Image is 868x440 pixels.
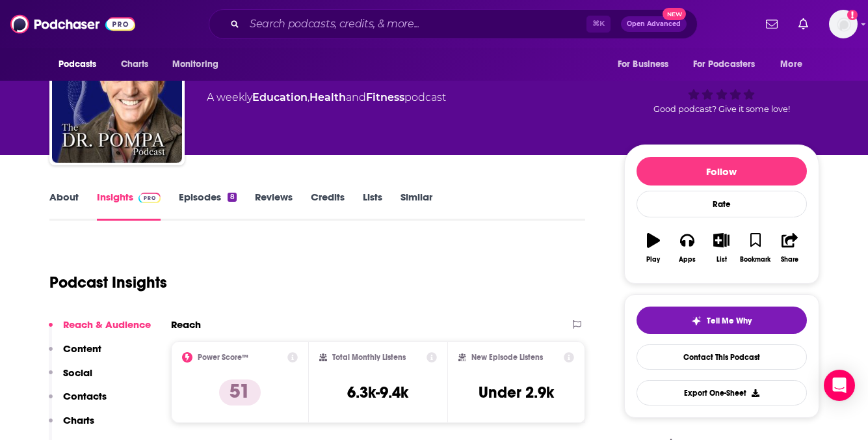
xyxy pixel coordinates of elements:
[49,318,151,342] button: Reach & Audience
[228,193,236,202] div: 8
[49,52,114,77] button: open menu
[63,342,101,355] p: Content
[609,52,685,77] button: open menu
[780,55,802,74] span: More
[49,366,92,391] button: Social
[829,10,858,38] span: Logged in as heidi.egloff
[244,14,586,34] input: Search podcasts, credits, & more...
[49,342,101,366] button: Content
[49,414,94,438] button: Charts
[63,318,151,331] p: Reach & Audience
[63,366,92,379] p: Social
[207,90,446,105] div: A weekly podcast
[401,191,432,221] a: Similar
[479,383,554,402] h3: Under 2.9k
[663,8,686,20] span: New
[637,157,807,186] button: Follow
[829,10,858,38] img: User Profile
[209,9,698,39] div: Search podcasts, credits, & more...
[621,16,687,32] button: Open AdvancedNew
[112,52,157,77] a: Charts
[219,379,261,406] p: 51
[255,191,293,221] a: Reviews
[618,55,669,74] span: For Business
[691,316,702,326] img: tell me why sparkle
[163,52,235,77] button: open menu
[308,91,309,103] span: ,
[49,191,79,221] a: About
[637,225,670,271] button: Play
[252,91,308,103] a: Education
[49,390,107,414] button: Contacts
[847,10,858,20] svg: Add a profile image
[829,10,858,38] button: Show profile menu
[63,414,94,426] p: Charts
[586,16,611,33] span: ⌘ K
[179,191,236,221] a: Episodes8
[471,353,543,362] h2: New Episode Listens
[59,55,97,74] span: Podcasts
[637,344,807,370] a: Contact This Podcast
[704,225,738,271] button: List
[97,191,161,221] a: InsightsPodchaser Pro
[332,353,406,362] h2: Total Monthly Listens
[366,91,404,103] a: Fitness
[761,13,783,35] a: Show notifications dropdown
[49,273,167,292] h1: Podcast Insights
[793,13,813,35] a: Show notifications dropdown
[693,55,756,74] span: For Podcasters
[653,104,790,114] span: Good podcast? Give it some love!
[646,256,660,264] div: Play
[740,256,770,264] div: Bookmark
[346,91,366,103] span: and
[637,191,807,217] div: Rate
[363,191,382,221] a: Lists
[670,225,704,271] button: Apps
[121,55,149,74] span: Charts
[52,33,182,163] img: The Dr Pompa Podcast
[679,256,696,264] div: Apps
[347,383,408,402] h3: 6.3k-9.4k
[717,256,727,264] div: List
[637,307,807,334] button: tell me why sparkleTell Me Why
[707,316,752,326] span: Tell Me Why
[10,12,135,36] img: Podchaser - Follow, Share and Rate Podcasts
[63,390,107,402] p: Contacts
[171,318,201,331] h2: Reach
[627,21,681,27] span: Open Advanced
[172,55,218,74] span: Monitoring
[637,380,807,406] button: Export One-Sheet
[309,91,346,103] a: Health
[772,225,806,271] button: Share
[198,353,248,362] h2: Power Score™
[624,42,819,122] div: 51Good podcast? Give it some love!
[771,52,819,77] button: open menu
[685,52,774,77] button: open menu
[824,370,855,401] div: Open Intercom Messenger
[739,225,772,271] button: Bookmark
[781,256,798,264] div: Share
[138,193,161,203] img: Podchaser Pro
[311,191,345,221] a: Credits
